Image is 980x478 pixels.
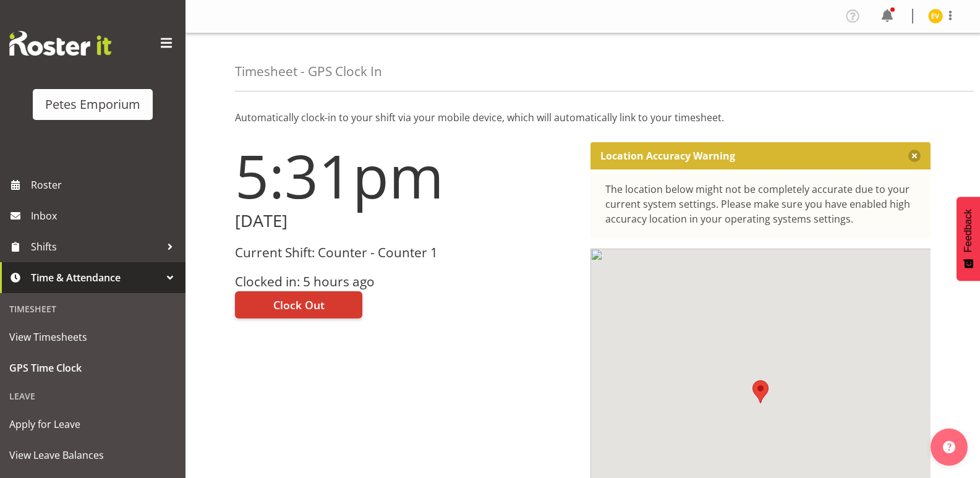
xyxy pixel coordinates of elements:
h1: 5:31pm [235,142,576,209]
span: Shifts [31,237,161,256]
span: Apply for Leave [9,415,176,433]
img: help-xxl-2.png [943,441,955,453]
h4: Timesheet - GPS Clock In [235,64,382,79]
a: GPS Time Clock [3,352,182,383]
h3: Clocked in: 5 hours ago [235,275,576,289]
img: eva-vailini10223.jpg [928,9,943,23]
div: The location below might not be completely accurate due to your current system settings. Please m... [605,182,916,226]
a: View Leave Balances [3,440,182,471]
p: Automatically clock-in to your shift via your mobile device, which will automatically link to you... [235,110,931,125]
div: Petes Emporium [45,95,140,114]
p: Location Accuracy Warning [600,150,735,162]
div: Leave [3,383,182,409]
span: Inbox [31,207,179,225]
div: Timesheet [3,296,182,322]
span: Roster [31,176,179,194]
h2: [DATE] [235,211,576,231]
img: Rosterit website logo [9,31,111,56]
span: View Leave Balances [9,446,176,464]
button: Feedback - Show survey [957,197,980,281]
h3: Current Shift: Counter - Counter 1 [235,245,576,260]
a: Apply for Leave [3,409,182,440]
button: Clock Out [235,291,362,318]
button: Close message [908,150,921,162]
span: View Timesheets [9,328,176,346]
span: Clock Out [273,297,325,313]
a: View Timesheets [3,322,182,352]
span: GPS Time Clock [9,359,176,377]
span: Time & Attendance [31,268,161,287]
span: Feedback [963,209,974,252]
